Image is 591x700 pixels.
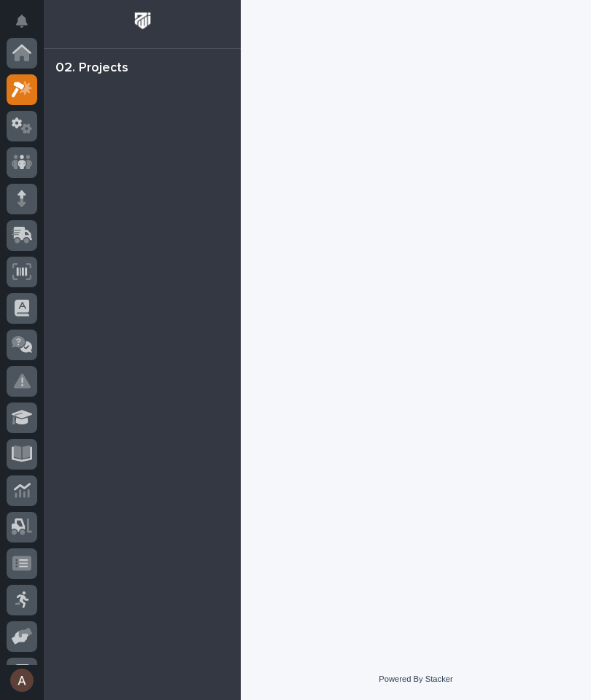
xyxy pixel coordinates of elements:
[7,665,37,696] button: users-avatar
[7,6,37,36] button: Notifications
[55,61,128,77] div: 02. Projects
[129,7,156,34] img: Workspace Logo
[18,15,37,38] div: Notifications
[379,674,452,683] a: Powered By Stacker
